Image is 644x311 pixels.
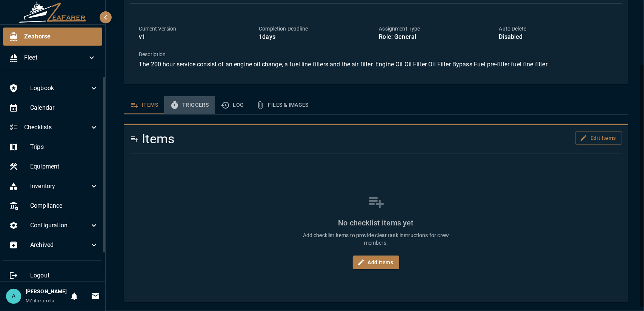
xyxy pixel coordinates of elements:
span: Zeahorse [24,32,96,41]
p: Role: General [379,32,493,41]
div: Zeahorse [3,28,102,46]
div: Inventory [3,177,105,195]
p: Current Version [139,25,253,32]
div: Calendar [3,99,105,117]
div: Equipment [3,158,105,176]
button: Edit Items [575,131,622,145]
p: v 1 [139,32,145,41]
p: The 200 hour service consist of an engine oil change, a fuel line filters and the air filter. Eng... [139,60,613,69]
p: Add checklist items to provide clear task instructions for crew members. [301,231,452,247]
p: 1 days [259,32,373,41]
div: Trips [3,138,105,156]
h6: No checklist items yet [338,217,413,229]
button: Files & Images [250,96,315,114]
div: Archived [3,236,105,254]
p: Description [139,51,613,58]
div: Compliance [3,197,105,215]
div: A [6,289,21,304]
img: ZeaFarer Logo [19,2,87,23]
span: Configuration [30,221,89,230]
span: Compliance [30,201,98,210]
button: Add Items [353,256,400,270]
span: Inventory [30,182,89,191]
span: Archived [30,241,89,250]
p: Assignment Type [379,25,493,32]
span: Trips [30,142,98,152]
button: Invitations [88,289,103,304]
button: Log [215,96,250,114]
span: Calendar [30,103,98,112]
h4: Items [130,131,456,147]
div: template sections [124,96,628,114]
p: Completion Deadline [259,25,373,32]
h6: [PERSON_NAME] [26,288,67,296]
div: Fleet [3,49,102,67]
span: Equipment [30,162,98,171]
p: Disabled [499,32,613,41]
button: Triggers [164,96,215,114]
div: Checklists [3,118,105,136]
div: Logout [3,267,105,285]
div: Logbook [3,79,105,97]
span: Logout [30,271,98,280]
span: Checklists [24,123,89,132]
span: Fleet [24,53,87,62]
span: Logbook [30,84,89,93]
button: Items [124,96,164,114]
p: Auto Delete [499,25,613,32]
button: Notifications [67,289,82,304]
span: MZubizarreta [26,298,55,303]
div: Configuration [3,216,105,234]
